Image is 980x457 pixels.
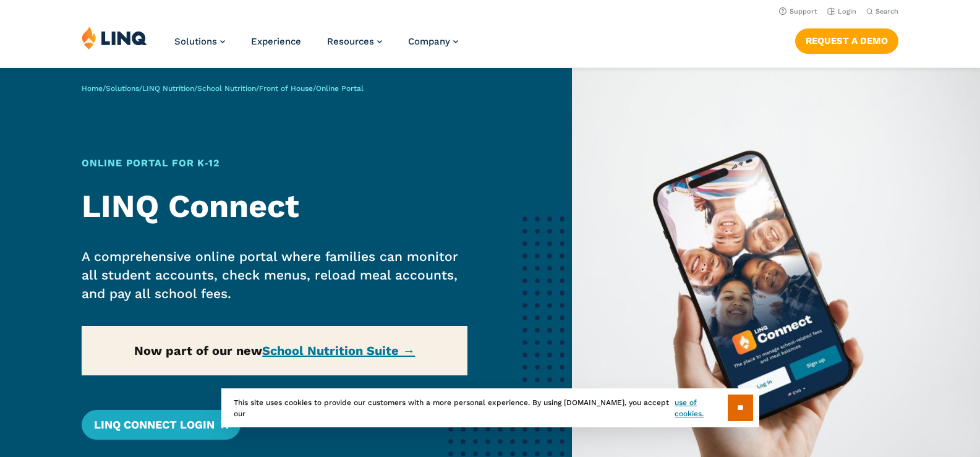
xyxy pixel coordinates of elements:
[408,36,450,47] span: Company
[408,36,458,47] a: Company
[82,84,103,93] a: Home
[327,36,382,47] a: Resources
[251,36,301,47] a: Experience
[82,187,299,225] strong: LINQ Connect
[174,36,217,47] span: Solutions
[316,84,364,93] span: Online Portal
[795,26,898,53] nav: Button Navigation
[876,7,898,15] span: Search
[779,7,817,15] a: Support
[221,388,759,427] div: This site uses cookies to provide our customers with a more personal experience. By using [DOMAIN...
[675,397,727,419] a: use of cookies.
[197,84,256,93] a: School Nutrition
[174,26,458,67] nav: Primary Navigation
[106,84,139,93] a: Solutions
[827,7,856,15] a: Login
[82,26,147,49] img: LINQ | K‑12 Software
[866,7,898,16] button: Open Search Bar
[82,156,468,171] h1: Online Portal for K‑12
[174,36,225,47] a: Solutions
[134,343,415,358] strong: Now part of our new
[259,84,313,93] a: Front of House
[327,36,374,47] span: Resources
[82,247,468,303] p: A comprehensive online portal where families can monitor all student accounts, check menus, reloa...
[82,84,364,93] span: / / / / /
[142,84,194,93] a: LINQ Nutrition
[795,28,898,53] a: Request a Demo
